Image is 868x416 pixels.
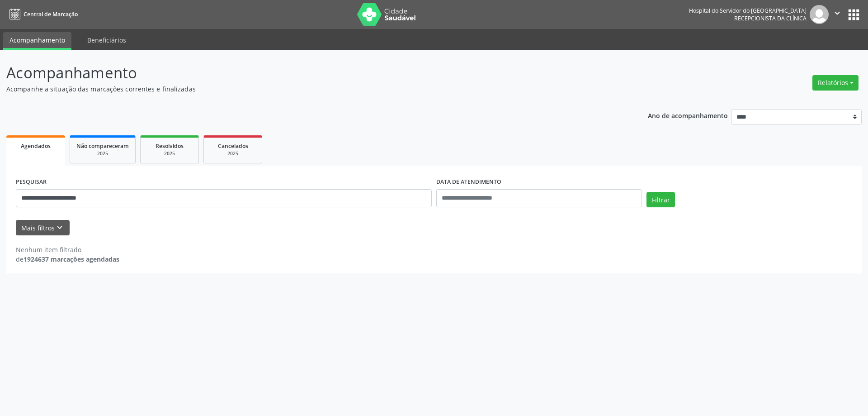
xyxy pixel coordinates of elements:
strong: 1924637 marcações agendadas [24,255,119,263]
div: 2025 [210,150,255,157]
img: img [810,5,829,24]
p: Ano de acompanhamento [648,110,728,121]
span: Agendados [21,142,51,150]
button:  [829,5,846,24]
div: 2025 [147,150,192,157]
button: Mais filtroskeyboard_arrow_down [16,220,70,236]
p: Acompanhe a situação das marcações correntes e finalizadas [6,84,605,94]
span: Central de Marcação [24,10,78,18]
p: Acompanhamento [6,62,605,84]
label: DATA DE ATENDIMENTO [436,175,501,189]
i:  [832,8,842,18]
div: Nenhum item filtrado [16,245,119,254]
a: Central de Marcação [6,7,78,22]
button: Filtrar [646,192,675,207]
label: PESQUISAR [16,175,47,189]
button: apps [846,7,862,23]
span: Recepcionista da clínica [734,14,807,22]
a: Beneficiários [81,32,132,48]
span: Resolvidos [156,142,184,150]
span: Cancelados [218,142,248,150]
div: de [16,254,119,264]
a: Acompanhamento [3,32,71,50]
div: 2025 [76,150,129,157]
span: Não compareceram [76,142,129,150]
i: keyboard_arrow_down [55,223,65,233]
button: Relatórios [812,75,859,91]
div: Hospital do Servidor do [GEOGRAPHIC_DATA] [689,7,807,14]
